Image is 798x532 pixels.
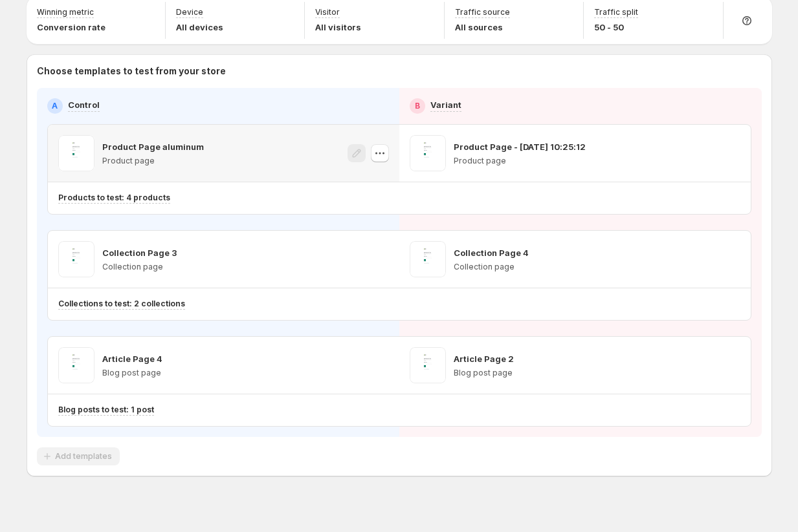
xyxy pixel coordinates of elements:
p: Collection page [102,262,177,272]
p: Blog post page [102,368,162,378]
img: Article Page 4 [58,347,94,383]
img: Collection Page 4 [410,241,446,277]
p: Collection Page 3 [102,246,177,259]
p: Article Page 4 [102,352,162,365]
h2: B [415,101,420,111]
p: Control [68,98,100,111]
p: Product Page - [DATE] 10:25:12 [454,140,586,153]
p: Conversion rate [37,21,105,34]
p: 50 - 50 [594,21,638,34]
img: Article Page 2 [410,347,446,383]
p: Variant [430,98,461,111]
p: Visitor [315,7,340,17]
p: Choose templates to test from your store [37,65,762,78]
p: All visitors [315,21,361,34]
p: Product Page aluminum [102,140,204,153]
img: Product Page aluminum [58,135,94,171]
p: Product page [454,156,586,166]
p: Winning metric [37,7,94,17]
p: All sources [455,21,510,34]
p: Traffic source [455,7,510,17]
p: Blog post page [454,368,514,378]
p: Blog posts to test: 1 post [58,405,154,415]
p: Collection page [454,262,529,272]
h2: A [52,101,58,111]
img: Collection Page 3 [58,241,94,277]
p: Collections to test: 2 collections [58,299,185,309]
img: Product Page - Jun 9, 10:25:12 [410,135,446,171]
p: All devices [176,21,223,34]
p: Product page [102,156,204,166]
p: Collection Page 4 [454,246,529,259]
p: Traffic split [594,7,638,17]
p: Article Page 2 [454,352,514,365]
p: Device [176,7,203,17]
p: Products to test: 4 products [58,193,170,203]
